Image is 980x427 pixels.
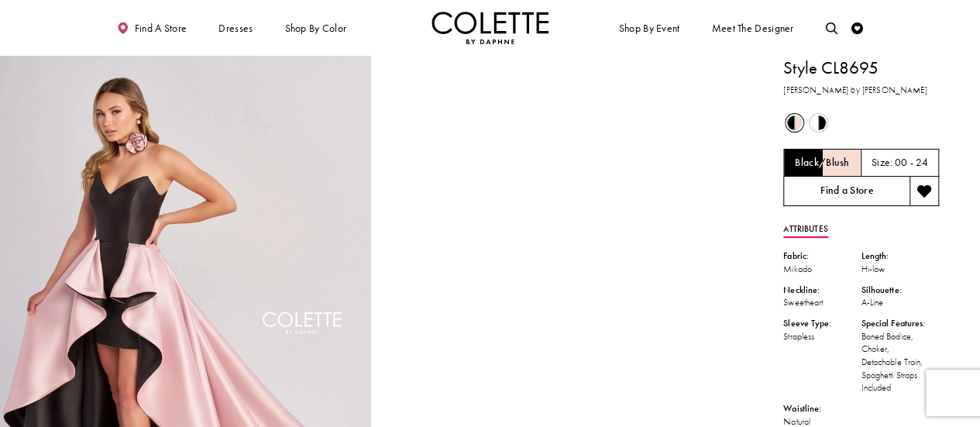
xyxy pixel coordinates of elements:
[115,12,190,44] a: Find a store
[709,12,797,44] a: Meet the designer
[895,157,928,169] h5: 00 - 24
[783,330,861,343] div: Strapless
[783,56,939,81] h1: Style CL8695
[783,84,939,97] h3: [PERSON_NAME] by [PERSON_NAME]
[795,157,849,169] h5: Chosen color
[282,12,349,44] span: Shop by color
[432,12,549,44] img: Colette by Daphne
[783,111,939,135] div: Product color controls state depends on size chosen
[823,12,841,44] a: Toggle search
[861,317,939,330] div: Special Features:
[284,22,346,34] span: Shop by color
[872,157,892,170] span: Size:
[711,22,793,34] span: Meet the designer
[861,284,939,297] div: Silhouette:
[848,12,866,44] a: Check Wishlist
[616,12,683,44] span: Shop By Event
[619,22,680,34] span: Shop By Event
[783,221,827,238] a: Attributes
[910,177,939,206] button: Add to wishlist
[135,22,187,34] span: Find a store
[783,317,861,330] div: Sleeve Type:
[861,250,939,263] div: Length:
[783,263,861,276] div: Mikado
[783,112,806,134] div: Black/Blush
[432,12,549,44] a: Visit Home Page
[861,263,939,276] div: Hi-low
[783,250,861,263] div: Fabric:
[215,12,256,44] span: Dresses
[807,112,830,134] div: Black/White
[783,177,910,206] a: Find a Store
[377,56,748,242] video: Style CL8695 Colette by Daphne #1 autoplay loop mute video
[783,284,861,297] div: Neckline:
[861,330,939,394] div: Boned Bodice, Choker, Detachable Train, Spaghetti Straps Included
[783,402,861,415] div: Waistline:
[783,296,861,309] div: Sweetheart
[218,22,253,34] span: Dresses
[861,296,939,309] div: A-Line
